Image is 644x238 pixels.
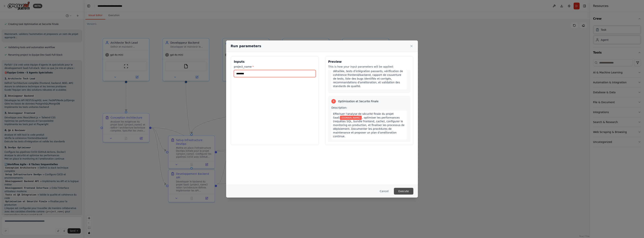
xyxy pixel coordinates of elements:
[331,106,347,109] span: Description:
[231,43,261,49] h2: Run parameters
[234,60,316,64] h3: Inputs
[328,60,410,64] h3: Preview
[234,65,316,69] label: project_name
[338,99,379,103] span: Optimisation et Securite Finale
[340,116,362,120] span: Variable: project_name
[328,65,410,69] p: This is how your input parameters will be applied:
[377,188,392,195] button: Cancel
[333,116,405,138] span: , optimiser les performances (requêtes SQL, bundle frontend, cache), configurer le monitoring en ...
[331,99,336,104] div: 6
[333,112,394,119] span: Effectuer l'analyse de sécurité finale du projet SaaS
[394,188,413,195] button: Execute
